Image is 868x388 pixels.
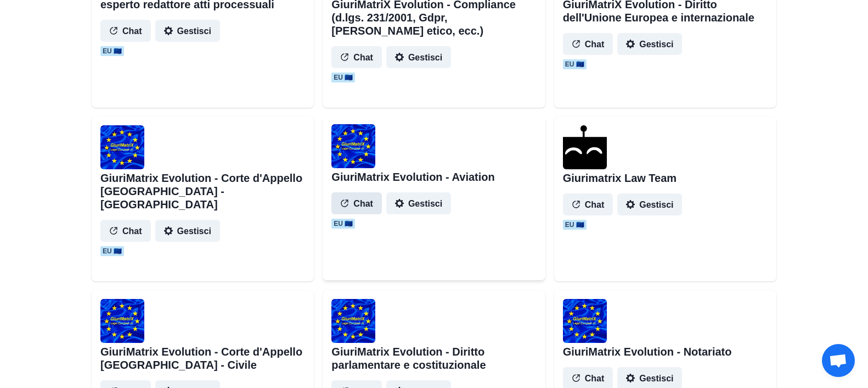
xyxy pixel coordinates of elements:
[100,345,305,372] h2: GiuriMatrix Evolution - Corte d'Appello [GEOGRAPHIC_DATA] - Civile
[331,219,355,229] span: EU 🇪🇺
[563,193,613,215] button: Chat
[100,20,151,42] button: Chat
[563,220,587,230] span: EU 🇪🇺
[563,125,607,169] img: agenthostmascotdark.ico
[563,59,587,69] span: EU 🇪🇺
[331,192,382,214] button: Chat
[331,299,375,343] img: user%2F1706%2F4a3288cf-3ee1-4a86-98fc-4b9c9871b29c
[155,20,220,42] button: Gestisci
[386,192,451,214] button: Gestisci
[822,344,855,377] div: Aprire la chat
[331,124,375,168] img: user%2F1706%2F464d7cf8-ce76-408e-8548-6319e8db152e
[100,246,124,256] span: EU 🇪🇺
[331,73,355,82] span: EU 🇪🇺
[617,33,682,55] button: Gestisci
[100,299,144,343] img: user%2F1706%2Fa7be486d-1765-45ac-963e-5269611346e8
[100,220,151,242] button: Chat
[563,33,613,55] button: Chat
[331,46,382,68] button: Chat
[331,170,494,184] h2: GiuriMatrix Evolution - Aviation
[100,171,305,211] h2: GiuriMatrix Evolution - Corte d'Appello [GEOGRAPHIC_DATA] - [GEOGRAPHIC_DATA]
[100,46,124,56] span: EU 🇪🇺
[563,171,677,185] h2: Giurimatrix Law Team
[563,299,607,343] img: user%2F1706%2Fcd78cf1f-0b10-4fa1-aded-0ecb84d0573d
[386,46,451,68] button: Gestisci
[563,345,732,358] h2: GiuriMatrix Evolution - Notariato
[617,193,682,215] button: Gestisci
[155,220,220,242] button: Gestisci
[100,125,144,169] img: user%2F1706%2F922c1493-52c7-4f70-8b18-047ea0ae002b
[331,345,536,372] h2: GiuriMatrix Evolution - Diritto parlamentare e costituzionale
